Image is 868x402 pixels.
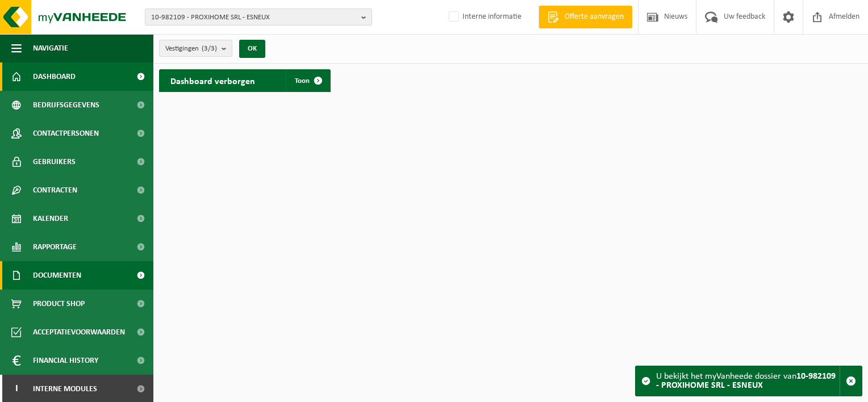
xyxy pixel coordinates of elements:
div: U bekijkt het myVanheede dossier van [656,366,840,396]
h2: Dashboard verborgen [159,69,266,91]
strong: 10-982109 - PROXIHOME SRL - ESNEUX [656,372,836,390]
span: Dashboard [33,62,76,91]
span: 10-982109 - PROXIHOME SRL - ESNEUX [151,9,357,26]
span: Bedrijfsgegevens [33,91,99,119]
span: Toon [295,77,310,85]
label: Interne informatie [446,9,521,26]
span: Contracten [33,176,77,204]
span: Offerte aanvragen [562,11,627,23]
span: Gebruikers [33,148,76,176]
span: Navigatie [33,34,68,62]
span: Product Shop [33,290,85,318]
span: Financial History [33,346,98,375]
span: Rapportage [33,233,77,261]
span: Contactpersonen [33,119,99,148]
span: Documenten [33,261,81,290]
a: Offerte aanvragen [539,6,632,28]
span: Vestigingen [165,40,217,57]
count: (3/3) [202,45,217,52]
button: 10-982109 - PROXIHOME SRL - ESNEUX [145,9,372,26]
span: Kalender [33,204,68,233]
button: OK [239,40,265,58]
a: Toon [286,69,329,92]
span: Acceptatievoorwaarden [33,318,125,346]
button: Vestigingen(3/3) [159,40,232,57]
